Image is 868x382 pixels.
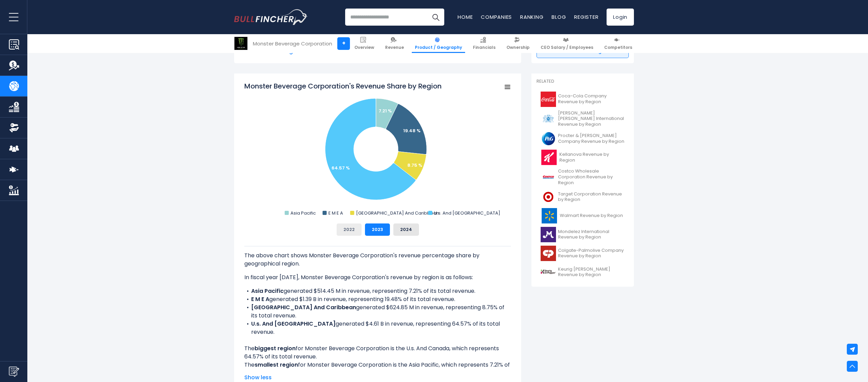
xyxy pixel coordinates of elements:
[537,206,629,225] a: Walmart Revenue by Region
[481,13,512,21] a: Companies
[244,320,511,336] li: generated $4.61 B in revenue, representing 64.57% of its total revenue.
[560,213,623,219] span: Walmart Revenue by Region
[365,223,390,236] button: 2023
[244,373,511,382] span: Show less
[473,45,496,50] span: Financials
[244,81,511,218] svg: Monster Beverage Corporation's Revenue Share by Region
[290,210,316,216] text: Asia Pacific
[538,34,596,53] a: CEO Salary / Employees
[244,273,511,282] p: In fiscal year [DATE], Monster Beverage Corporation's revenue by region is as follows:
[558,267,625,278] span: Keurig [PERSON_NAME] Revenue by Region
[470,34,499,53] a: Financials
[331,165,350,171] text: 64.57 %
[558,110,625,128] span: [PERSON_NAME] [PERSON_NAME] International Revenue by Region
[574,13,598,21] a: Register
[393,223,419,236] button: 2024
[558,93,625,105] span: Coca-Cola Company Revenue by Region
[234,9,308,25] img: Bullfincher logo
[255,361,298,369] b: smallest region
[407,162,422,168] text: 8.75 %
[537,225,629,244] a: Mondelez International Revenue by Region
[354,45,374,50] span: Overview
[541,189,556,205] img: TGT logo
[255,344,296,352] b: biggest region
[541,111,556,126] img: PM logo
[251,303,356,311] b: [GEOGRAPHIC_DATA] And Caribbean
[351,34,377,53] a: Overview
[558,248,625,259] span: Colgate-Palmolive Company Revenue by Region
[251,295,269,303] b: E M E A
[385,45,404,50] span: Revenue
[458,13,473,21] a: Home
[558,191,625,203] span: Target Corporation Revenue by Region
[541,92,556,107] img: KO logo
[541,45,593,50] span: CEO Salary / Employees
[604,45,632,50] span: Competitors
[537,109,629,129] a: [PERSON_NAME] [PERSON_NAME] International Revenue by Region
[328,210,343,216] text: E M E A
[412,34,465,53] a: Product / Geography
[251,320,336,328] b: U.s. And [GEOGRAPHIC_DATA]
[9,123,19,133] img: Ownership
[558,133,625,145] span: Procter & [PERSON_NAME] Company Revenue by Region
[253,40,332,47] div: Monster Beverage Corporation
[558,229,625,241] span: Mondelez International Revenue by Region
[244,287,511,295] li: generated $514.45 M in revenue, representing 7.21% of its total revenue.
[427,9,444,26] button: Search
[503,34,533,53] a: Ownership
[244,251,511,268] p: The above chart shows Monster Beverage Corporation's revenue percentage share by geographical reg...
[537,90,629,109] a: Coca-Cola Company Revenue by Region
[601,34,635,53] a: Competitors
[541,246,556,261] img: CL logo
[251,287,284,295] b: Asia Pacific
[552,13,566,21] a: Blog
[520,13,543,21] a: Ranking
[537,148,629,167] a: Kellanova Revenue by Region
[234,37,247,50] img: MNST logo
[558,168,625,186] span: Costco Wholesale Corporation Revenue by Region
[537,244,629,263] a: Colgate-Palmolive Company Revenue by Region
[541,169,556,185] img: COST logo
[607,9,634,26] a: Login
[415,45,462,50] span: Product / Geography
[537,188,629,206] a: Target Corporation Revenue by Region
[244,246,511,377] div: The for Monster Beverage Corporation is the U.s. And Canada, which represents 64.57% of its total...
[403,127,421,134] text: 19.48 %
[434,210,500,216] text: U.s. And [GEOGRAPHIC_DATA]
[244,295,511,303] li: generated $1.39 B in revenue, representing 19.48% of its total revenue.
[537,167,629,188] a: Costco Wholesale Corporation Revenue by Region
[356,210,439,216] text: [GEOGRAPHIC_DATA] And Caribbean
[541,131,556,146] img: PG logo
[379,108,392,114] text: 7.21 %
[541,264,556,280] img: KDP logo
[541,227,556,242] img: MDLZ logo
[537,263,629,282] a: Keurig [PERSON_NAME] Revenue by Region
[541,150,557,165] img: K logo
[337,223,362,236] button: 2022
[244,303,511,320] li: generated $624.85 M in revenue, representing 8.75% of its total revenue.
[506,45,530,50] span: Ownership
[541,208,558,223] img: WMT logo
[244,81,442,91] tspan: Monster Beverage Corporation's Revenue Share by Region
[337,37,350,50] a: +
[234,9,308,25] a: Go to homepage
[559,152,625,163] span: Kellanova Revenue by Region
[382,34,407,53] a: Revenue
[537,129,629,148] a: Procter & [PERSON_NAME] Company Revenue by Region
[537,79,629,84] p: Related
